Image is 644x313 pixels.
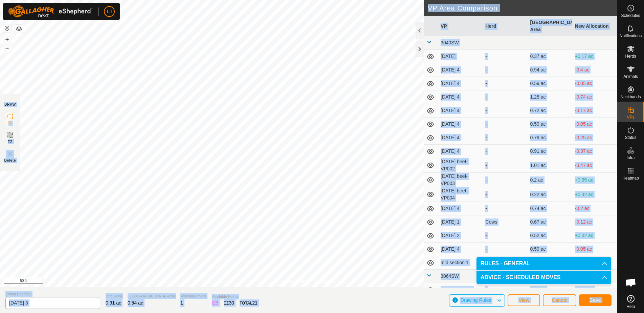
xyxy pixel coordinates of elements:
th: New Allocation [572,16,617,36]
span: Heatmap [622,176,639,180]
td: -0.25 ac [572,131,617,145]
button: Map Layers [15,25,23,33]
div: - [485,191,525,198]
span: Delete [4,158,16,163]
td: 0.74 ac [528,202,572,215]
span: 0.91 ac [106,300,121,306]
td: [DATE] 4 [438,104,483,118]
span: Schedules [621,14,640,18]
div: - [485,93,525,101]
td: 0.59 ac [528,118,572,131]
span: VPs [627,115,634,119]
span: Total Area [106,293,122,299]
span: Help [626,305,635,309]
td: -0.17 ac [572,104,617,118]
img: VP [6,150,14,158]
div: Cows [485,218,525,226]
p-accordion-header: ADVICE - SCHEDULED MOVES [476,271,611,284]
div: - [485,107,525,114]
span: Herds [625,54,636,58]
td: [DATE] 4 [438,77,483,90]
div: - [485,80,525,87]
td: [DATE] 4 [438,131,483,145]
span: Animals [623,75,638,79]
div: Open chat [621,272,641,293]
span: Drawing Rules [460,297,491,303]
div: - [485,286,525,293]
td: [DATE] beef-VP004 [438,187,483,202]
span: 30 [229,300,234,306]
td: -0.05 ac [572,118,617,131]
td: [DATE] 4 [438,145,483,158]
span: 21 [252,300,258,306]
td: 0.91 ac [528,145,572,158]
td: +0.35 ac [572,173,617,187]
div: IZ [212,299,218,307]
div: - [485,176,525,184]
td: -0.37 ac [572,145,617,158]
td: 0.94 ac [528,63,572,77]
span: IZ [8,121,12,126]
p-accordion-header: RULES - GENERAL [476,257,611,270]
span: Cancel [552,297,568,303]
span: EZ [8,139,13,144]
div: TOTAL [240,299,258,307]
a: Help [617,292,644,311]
div: - [485,121,525,128]
span: [GEOGRAPHIC_DATA] Area [128,293,175,299]
span: View [518,297,529,303]
th: VP [438,16,483,36]
button: Reset Map [3,24,11,33]
button: Cancel [543,294,576,306]
td: 0.72 ac [528,104,572,118]
td: 3.9 ac [528,256,572,270]
a: Contact Us [315,278,335,285]
img: Gallagher Logo [8,5,93,18]
td: 0.37 ac [528,50,572,63]
td: mid section 1 [438,256,483,270]
td: [DATE] 1 [438,215,483,229]
a: Privacy Policy [282,278,307,285]
span: 0.54 ac [128,300,143,306]
td: -0.05 ac [572,243,617,256]
span: Available Points [212,294,258,299]
div: - [485,205,525,212]
span: 5 [216,300,218,306]
td: -0.2 ac [572,202,617,215]
td: -0.47 ac [572,158,617,173]
div: - [485,232,525,239]
span: Virtual Paddock [5,291,100,297]
div: - [485,162,525,169]
td: 0.2 ac [528,173,572,187]
button: – [3,44,11,53]
span: 3064SW [441,273,459,279]
td: +0.17 ac [572,50,617,63]
span: 3040SW [441,40,459,45]
td: -0.12 ac [572,215,617,229]
div: - [485,53,525,60]
td: -0.74 ac [572,90,617,104]
td: [DATE] 4 [438,243,483,256]
td: 0.52 ac [528,229,572,243]
td: [DATE] 4 [438,90,483,104]
button: Save [579,294,612,306]
span: LJ [107,8,112,15]
th: Herd [483,16,527,36]
td: -3.36 ac [572,256,617,270]
span: 1 [180,300,183,306]
td: -0.4 ac [572,63,617,77]
td: [DATE] 4 [438,202,483,215]
td: [DATE] beef-VP003 [438,173,483,187]
td: [DATE] 4 [438,63,483,77]
div: DRAW [4,102,16,107]
span: Notifications [620,34,642,38]
span: Watering Points [180,293,206,299]
span: Neckbands [620,95,641,99]
td: 1.01 ac [528,158,572,173]
td: 0.67 ac [528,215,572,229]
div: - [485,148,525,155]
td: -0.05 ac [572,77,617,90]
td: 1.28 ac [528,90,572,104]
th: [GEOGRAPHIC_DATA] Area [528,16,572,36]
td: +0.32 ac [572,187,617,202]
